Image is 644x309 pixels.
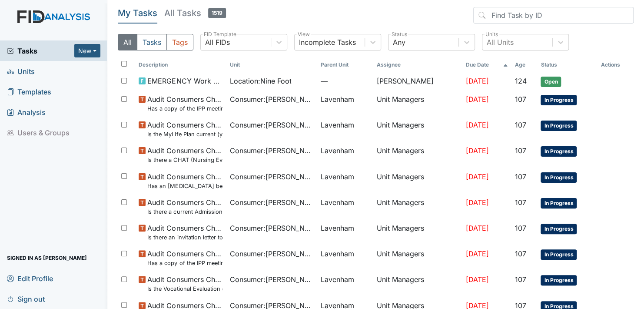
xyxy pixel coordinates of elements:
[466,146,489,155] span: [DATE]
[229,120,313,130] span: Consumer : [PERSON_NAME]
[229,223,313,233] span: Consumer : [PERSON_NAME]
[229,249,313,259] span: Consumer : [PERSON_NAME]
[466,249,489,258] span: [DATE]
[373,245,462,271] td: Unit Managers
[7,292,45,306] span: Sign out
[137,34,167,50] button: Tasks
[541,146,577,157] span: In Progress
[147,208,222,216] small: Is there a current Admission Agreement ([DATE])?
[373,116,462,142] td: Unit Managers
[515,121,526,129] span: 107
[205,37,230,47] div: All FIDs
[511,57,538,72] th: Toggle SortBy
[515,224,526,232] span: 107
[515,249,526,258] span: 107
[541,198,577,208] span: In Progress
[147,156,222,164] small: Is there a CHAT (Nursing Evaluation) no more than a year old?
[74,44,100,57] button: New
[229,197,313,208] span: Consumer : [PERSON_NAME]
[537,57,597,72] th: Toggle SortBy
[317,57,373,72] th: Toggle SortBy
[147,94,222,113] span: Audit Consumers Charts Has a copy of the IPP meeting been sent to the Parent/Guardian within 30 d...
[515,95,526,104] span: 107
[147,274,222,293] span: Audit Consumers Charts Is the Vocational Evaluation current (yearly)?
[121,61,127,67] input: Toggle All Rows Selected
[373,91,462,116] td: Unit Managers
[229,76,291,86] span: Location : Nine Foot
[462,57,511,72] th: Toggle SortBy
[7,272,53,285] span: Edit Profile
[147,104,222,113] small: Has a copy of the IPP meeting been sent to the Parent/Guardian [DATE] of the meeting?
[541,249,577,260] span: In Progress
[7,64,35,78] span: Units
[393,37,405,47] div: Any
[229,274,313,285] span: Consumer : [PERSON_NAME]
[320,120,354,130] span: Lavenham
[541,95,577,105] span: In Progress
[147,120,222,138] span: Audit Consumers Charts Is the MyLife Plan current (yearly)?
[515,198,526,207] span: 107
[147,259,222,267] small: Has a copy of the IPP meeting been sent to the Parent/Guardian [DATE] of the meeting?
[487,37,514,47] div: All Units
[299,37,356,47] div: Incomplete Tasks
[147,145,222,164] span: Audit Consumers Charts Is there a CHAT (Nursing Evaluation) no more than a year old?
[7,251,87,265] span: Signed in as [PERSON_NAME]
[320,145,354,156] span: Lavenham
[466,275,489,284] span: [DATE]
[118,7,157,19] h5: My Tasks
[320,249,354,259] span: Lavenham
[373,72,462,91] td: [PERSON_NAME]
[135,57,226,72] th: Toggle SortBy
[320,76,370,86] span: —
[541,224,577,234] span: In Progress
[515,146,526,155] span: 107
[466,198,489,207] span: [DATE]
[541,77,561,87] span: Open
[515,275,526,284] span: 107
[147,130,222,138] small: Is the MyLife Plan current (yearly)?
[7,105,46,119] span: Analysis
[147,223,222,242] span: Audit Consumers Charts Is there an invitation letter to Parent/Guardian for current years team me...
[147,285,222,293] small: Is the Vocational Evaluation current (yearly)?
[320,197,354,208] span: Lavenham
[7,85,51,98] span: Templates
[208,8,226,18] span: 1519
[373,271,462,296] td: Unit Managers
[466,95,489,104] span: [DATE]
[473,7,634,24] input: Find Task by ID
[147,76,222,86] span: EMERGENCY Work Order
[597,57,634,72] th: Actions
[147,197,222,216] span: Audit Consumers Charts Is there a current Admission Agreement (within one year)?
[373,194,462,219] td: Unit Managers
[541,275,577,285] span: In Progress
[147,171,222,190] span: Audit Consumers Charts Has an Audiological Evaluation been completed and recommendations followed?
[147,182,222,190] small: Has an [MEDICAL_DATA] been completed and recommendations followed?
[229,145,313,156] span: Consumer : [PERSON_NAME]
[466,77,489,85] span: [DATE]
[373,168,462,194] td: Unit Managers
[320,171,354,182] span: Lavenham
[320,223,354,233] span: Lavenham
[541,172,577,183] span: In Progress
[166,34,193,50] button: Tags
[7,46,74,56] a: Tasks
[118,34,193,50] div: Type filter
[147,249,222,267] span: Audit Consumers Charts Has a copy of the IPP meeting been sent to the Parent/Guardian within 30 d...
[226,57,317,72] th: Toggle SortBy
[373,142,462,168] td: Unit Managers
[541,121,577,131] span: In Progress
[515,172,526,181] span: 107
[164,7,226,19] h5: All Tasks
[320,94,354,104] span: Lavenham
[373,57,462,72] th: Assignee
[229,171,313,182] span: Consumer : [PERSON_NAME]
[466,121,489,129] span: [DATE]
[229,94,313,104] span: Consumer : [PERSON_NAME]
[147,233,222,242] small: Is there an invitation letter to Parent/Guardian for current years team meetings in T-Logs (Therap)?
[118,34,137,50] button: All
[515,77,527,85] span: 124
[373,219,462,245] td: Unit Managers
[320,274,354,285] span: Lavenham
[466,224,489,232] span: [DATE]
